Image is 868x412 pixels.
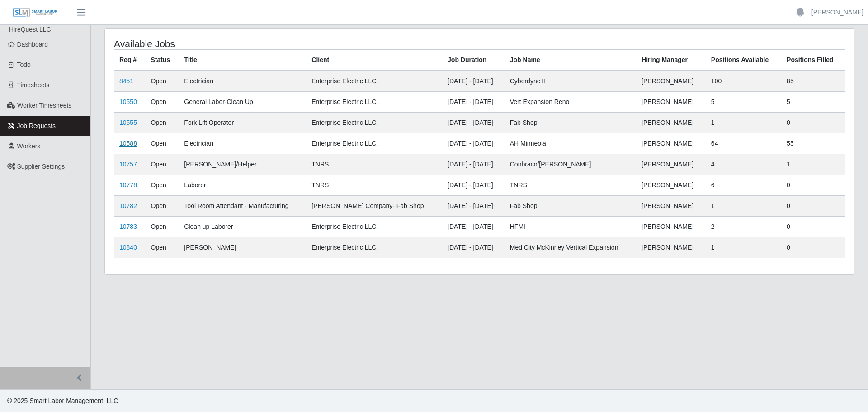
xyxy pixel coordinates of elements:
th: Title [179,50,306,71]
span: Worker Timesheets [17,102,71,109]
td: [PERSON_NAME] [636,92,706,113]
span: Supplier Settings [17,163,65,170]
td: Fab Shop [505,113,636,133]
td: Electrician [179,133,306,154]
td: 2 [706,217,781,237]
td: [DATE] - [DATE] [442,154,505,175]
td: 55 [781,133,845,154]
td: [DATE] - [DATE] [442,237,505,258]
th: Status [146,50,179,71]
td: 0 [781,237,845,258]
td: 1 [706,113,781,133]
td: Open [146,133,179,154]
td: Enterprise Electric LLC. [306,92,442,113]
td: [PERSON_NAME]/Helper [179,154,306,175]
td: 5 [706,92,781,113]
td: 0 [781,113,845,133]
td: [DATE] - [DATE] [442,217,505,237]
a: 10840 [119,244,137,251]
td: Open [146,71,179,92]
td: 4 [706,154,781,175]
a: 10778 [119,181,137,189]
th: Positions Filled [781,50,845,71]
td: General Labor-Clean Up [179,92,306,113]
td: Enterprise Electric LLC. [306,113,442,133]
td: Cyberdyne II [505,71,636,92]
td: [PERSON_NAME] [636,237,706,258]
td: Conbraco/[PERSON_NAME] [505,154,636,175]
td: Enterprise Electric LLC. [306,71,442,92]
td: Laborer [179,175,306,196]
td: 1 [781,154,845,175]
td: [DATE] - [DATE] [442,175,505,196]
h4: Available Jobs [114,38,410,49]
span: Workers [17,142,41,150]
td: 100 [706,71,781,92]
td: Enterprise Electric LLC. [306,237,442,258]
td: [DATE] - [DATE] [442,113,505,133]
td: Open [146,196,179,217]
th: Hiring Manager [636,50,706,71]
td: [PERSON_NAME] [179,237,306,258]
td: Open [146,154,179,175]
td: 6 [706,175,781,196]
td: 0 [781,196,845,217]
td: [PERSON_NAME] Company- Fab Shop [306,196,442,217]
td: [DATE] - [DATE] [442,71,505,92]
td: Med City McKinney Vertical Expansion [505,237,636,258]
a: 10588 [119,140,137,147]
td: Fork Lift Operator [179,113,306,133]
td: Open [146,217,179,237]
td: [PERSON_NAME] [636,154,706,175]
td: [PERSON_NAME] [636,113,706,133]
td: [PERSON_NAME] [636,133,706,154]
span: HireQuest LLC [9,26,51,33]
span: © 2025 Smart Labor Management, LLC [7,397,118,404]
td: Fab Shop [505,196,636,217]
span: Todo [17,61,31,68]
a: 10550 [119,98,137,105]
td: HFMI [505,217,636,237]
th: Positions Available [706,50,781,71]
td: Vert Expansion Reno [505,92,636,113]
td: TNRS [306,175,442,196]
td: [DATE] - [DATE] [442,92,505,113]
td: 85 [781,71,845,92]
td: 64 [706,133,781,154]
td: 1 [706,196,781,217]
td: 5 [781,92,845,113]
td: Electrician [179,71,306,92]
a: 10555 [119,119,137,126]
span: Timesheets [17,81,50,89]
td: [DATE] - [DATE] [442,133,505,154]
a: 10783 [119,223,137,230]
td: Open [146,237,179,258]
td: AH Minneola [505,133,636,154]
a: 10757 [119,161,137,168]
td: 0 [781,217,845,237]
td: [PERSON_NAME] [636,175,706,196]
th: Req # [114,50,146,71]
td: Enterprise Electric LLC. [306,217,442,237]
span: Job Requests [17,122,56,129]
td: Open [146,175,179,196]
a: [PERSON_NAME] [811,8,863,17]
td: [PERSON_NAME] [636,71,706,92]
img: SLM Logo [13,8,58,18]
td: TNRS [306,154,442,175]
td: Open [146,113,179,133]
td: [PERSON_NAME] [636,217,706,237]
span: Dashboard [17,41,48,48]
td: TNRS [505,175,636,196]
a: 10782 [119,202,137,209]
th: Job Duration [442,50,505,71]
a: 8451 [119,77,133,85]
td: Tool Room Attendant - Manufacturing [179,196,306,217]
td: [DATE] - [DATE] [442,196,505,217]
th: Job Name [505,50,636,71]
td: Clean up Laborer [179,217,306,237]
td: Open [146,92,179,113]
td: 1 [706,237,781,258]
th: Client [306,50,442,71]
td: Enterprise Electric LLC. [306,133,442,154]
